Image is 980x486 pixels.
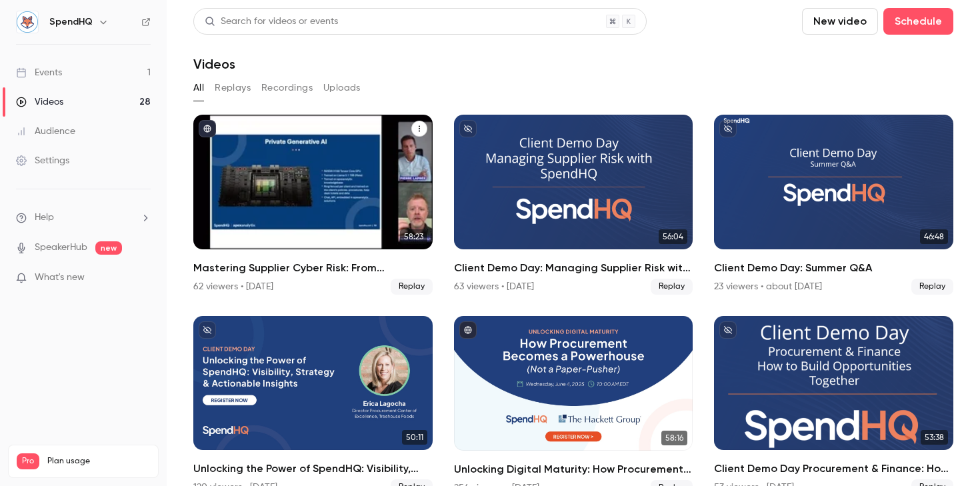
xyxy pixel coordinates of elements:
section: Videos [193,8,953,478]
div: Settings [16,154,69,167]
div: 62 viewers • [DATE] [193,280,273,293]
button: unpublished [459,120,477,137]
li: Mastering Supplier Cyber Risk: From Uncertainty to Action [193,115,433,295]
span: Help [35,211,54,225]
span: What's new [35,271,85,285]
h2: Unlocking the Power of SpendHQ: Visibility, Strategy & Actionable Insights [193,461,433,477]
button: New video [802,8,878,35]
span: Replay [391,279,433,295]
button: Uploads [323,77,361,99]
a: 58:23Mastering Supplier Cyber Risk: From Uncertainty to Action62 viewers • [DATE]Replay [193,115,433,295]
span: 46:48 [920,229,948,244]
span: Pro [17,453,39,469]
div: Search for videos or events [205,15,338,29]
span: 58:23 [400,229,427,244]
div: Videos [16,95,63,109]
h1: Videos [193,56,235,72]
button: published [459,321,477,339]
iframe: Noticeable Trigger [135,272,151,284]
button: unpublished [719,120,737,137]
button: unpublished [719,321,737,339]
span: Plan usage [47,456,150,467]
h6: SpendHQ [49,15,93,29]
h2: Client Demo Day: Managing Supplier Risk with SpendHQ [454,260,693,276]
button: unpublished [199,321,216,339]
h2: Unlocking Digital Maturity: How Procurement Becomes a Powerhouse (Not a Paper-Pusher) [454,461,693,477]
a: SpeakerHub [35,241,87,255]
div: Events [16,66,62,79]
button: Schedule [883,8,953,35]
h2: Client Demo Day Procurement & Finance: How to Build Opportunities Together [714,461,953,477]
img: SpendHQ [17,11,38,33]
li: Client Demo Day: Managing Supplier Risk with SpendHQ [454,115,693,295]
button: All [193,77,204,99]
button: Recordings [261,77,313,99]
h2: Client Demo Day: Summer Q&A [714,260,953,276]
span: new [95,241,122,255]
li: help-dropdown-opener [16,211,151,225]
span: 50:11 [402,430,427,445]
a: 56:04Client Demo Day: Managing Supplier Risk with SpendHQ63 viewers • [DATE]Replay [454,115,693,295]
button: published [199,120,216,137]
div: 63 viewers • [DATE] [454,280,534,293]
span: 58:16 [661,431,687,445]
span: 53:38 [921,430,948,445]
span: Replay [651,279,693,295]
h2: Mastering Supplier Cyber Risk: From Uncertainty to Action [193,260,433,276]
span: 56:04 [659,229,687,244]
span: Replay [911,279,953,295]
li: Client Demo Day: Summer Q&A [714,115,953,295]
button: Replays [215,77,251,99]
div: Audience [16,125,75,138]
div: 23 viewers • about [DATE] [714,280,822,293]
a: 46:48Client Demo Day: Summer Q&A23 viewers • about [DATE]Replay [714,115,953,295]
